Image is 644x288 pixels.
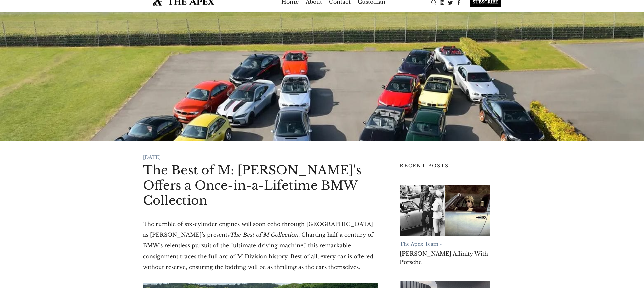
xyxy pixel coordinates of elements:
a: The Apex Team - [400,241,442,247]
a: Robert Redford's Affinity With Porsche [400,185,490,236]
h3: Recent Posts [400,163,490,174]
p: The rumble of six-cylinder engines will soon echo through [GEOGRAPHIC_DATA] as [PERSON_NAME]’s pr... [143,219,378,272]
time: [DATE] [143,154,161,160]
h1: The Best of M: [PERSON_NAME]'s Offers a Once-in-a-Lifetime BMW Collection [143,163,378,208]
em: The Best of M Collection [230,231,298,238]
a: [PERSON_NAME] Affinity With Porsche [400,249,490,266]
